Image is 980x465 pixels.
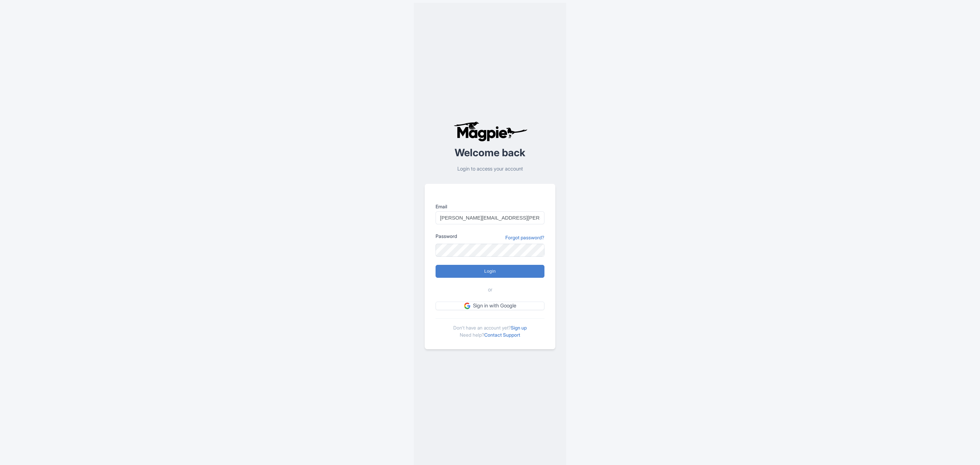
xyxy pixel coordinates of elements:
[436,302,544,310] a: Sign in with Google
[511,325,527,331] a: Sign up
[484,332,520,338] a: Contact Support
[452,121,528,142] img: logo-ab69f6fb50320c5b225c76a69d11143b.png
[425,165,555,173] p: Login to access your account
[436,265,544,278] input: Login
[425,147,555,158] h2: Welcome back
[436,203,544,210] label: Email
[488,286,492,294] span: or
[436,233,457,240] label: Password
[436,318,544,338] div: Don't have an account yet? Need help?
[464,303,470,309] img: google.svg
[436,211,544,224] input: you@example.com
[505,234,544,241] a: Forgot password?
